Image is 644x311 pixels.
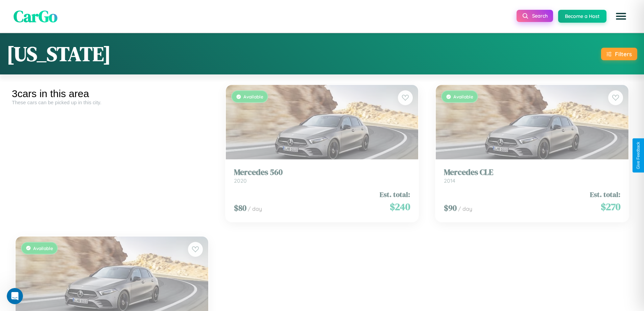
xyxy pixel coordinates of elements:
a: Mercedes 5602020 [234,164,410,181]
h1: [US_STATE] [7,40,111,68]
span: $ 80 [234,199,246,210]
span: CarGo [14,5,57,27]
h3: Mercedes 560 [234,164,410,174]
div: Give Feedback [636,142,641,169]
span: Est. total: [590,186,620,196]
span: $ 240 [390,197,410,210]
span: 2014 [444,174,455,181]
span: Est. total: [380,186,410,196]
button: Become a Host [558,10,606,23]
span: Available [33,242,53,248]
button: Search [517,10,553,22]
div: 3 cars in this area [12,88,212,99]
span: Available [453,91,473,96]
button: Open menu [612,7,630,26]
span: 2020 [234,174,247,181]
span: Search [532,13,548,19]
iframe: Intercom live chat [7,288,23,304]
span: / day [248,202,262,209]
button: Filters [601,48,637,60]
span: $ 90 [444,199,457,210]
a: Mercedes CLE2014 [444,164,620,181]
div: Filters [615,50,632,58]
h3: Mercedes CLE [444,164,620,174]
span: / day [458,202,472,209]
span: $ 270 [601,197,620,210]
div: These cars can be picked up in this city. [12,99,212,105]
span: Available [243,91,263,96]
